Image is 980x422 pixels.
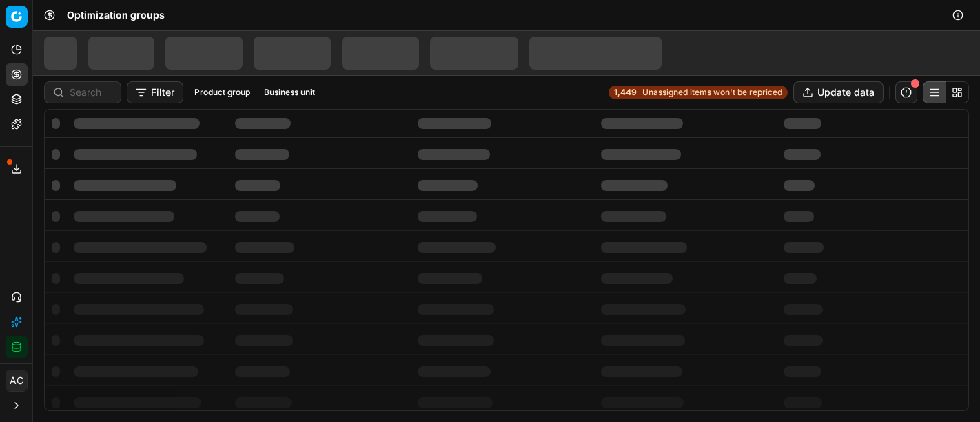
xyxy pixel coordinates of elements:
[67,8,165,22] span: Optimization groups
[793,81,884,103] button: Update data
[127,81,183,103] button: Filter
[258,84,320,101] button: Business unit
[70,86,112,99] input: Search
[614,87,637,98] strong: 1,449
[189,84,256,101] button: Product group
[6,370,28,392] button: AC
[6,370,27,391] span: AC
[609,86,788,99] a: 1,449Unassigned items won't be repriced
[67,8,165,22] nav: breadcrumb
[642,87,782,98] span: Unassigned items won't be repriced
